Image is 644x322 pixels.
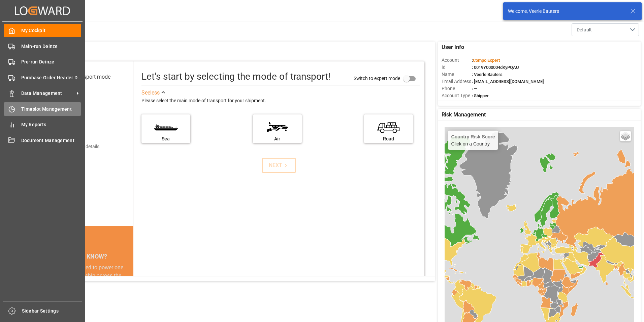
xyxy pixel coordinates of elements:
[141,70,330,84] div: Let's start by selecting the mode of transport!
[57,143,99,150] div: Add shipping details
[473,58,500,63] span: Compo Expert
[442,43,464,51] span: User Info
[22,307,82,315] span: Sidebar Settings
[472,65,519,70] span: : 0019Y000004dKyPQAU
[451,134,495,146] div: Click on a Country
[21,106,82,113] span: Timeslot Management
[145,135,187,142] div: Sea
[141,89,160,97] div: See less
[269,161,289,169] div: NEXT
[442,92,472,99] span: Account Type
[141,97,420,105] div: Please select the main mode of transport for your shipment.
[472,58,500,63] span: :
[21,43,82,50] span: Main-run Deinze
[472,72,503,77] span: : Veerle Bauters
[4,55,81,69] a: Pre-run Deinze
[472,86,477,91] span: : —
[354,75,400,81] span: Switch to expert mode
[21,27,82,34] span: My Cockpit
[262,158,296,173] button: NEXT
[572,23,639,36] button: open menu
[442,71,472,78] span: Name
[21,74,82,81] span: Purchase Order Header Deinze
[4,102,81,115] a: Timeslot Management
[367,135,410,142] div: Road
[442,85,472,92] span: Phone
[451,134,495,139] h4: Country Risk Score
[21,58,82,65] span: Pre-run Deinze
[4,71,81,84] a: Purchase Order Header Deinze
[21,90,74,97] span: Data Management
[472,93,489,98] span: : Shipper
[256,135,298,142] div: Air
[620,131,631,141] a: Layers
[442,57,472,64] span: Account
[577,26,592,33] span: Default
[442,111,486,119] span: Risk Management
[21,137,82,144] span: Document Management
[442,64,472,71] span: Id
[4,24,81,37] a: My Cockpit
[508,8,624,15] div: Welcome, Veerle Bauters
[442,78,472,85] span: Email Address
[124,264,133,320] button: next slide / item
[472,79,544,84] span: : [EMAIL_ADDRESS][DOMAIN_NAME]
[4,39,81,53] a: Main-run Deinze
[21,121,82,128] span: My Reports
